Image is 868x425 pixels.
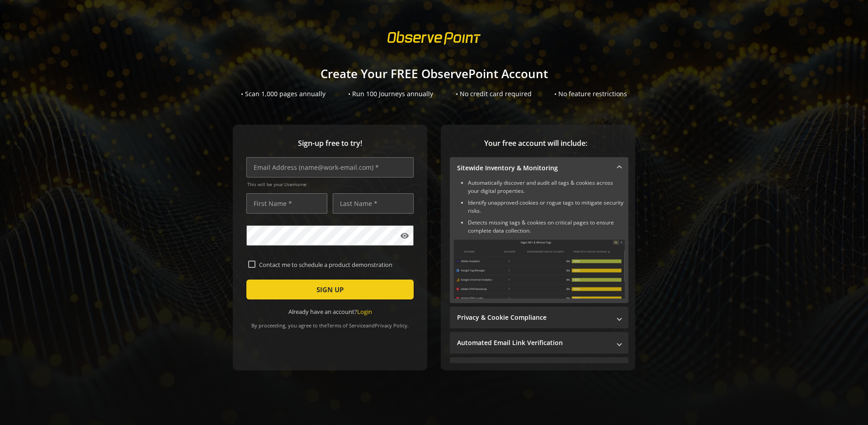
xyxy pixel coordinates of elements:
div: • No credit card required [456,89,532,98]
span: Your free account will include: [450,138,622,149]
mat-panel-title: Privacy & Cookie Compliance [457,313,610,322]
mat-expansion-panel-header: Automated Email Link Verification [450,332,628,354]
mat-panel-title: Sitewide Inventory & Monitoring [457,163,610,173]
mat-expansion-panel-header: Performance Monitoring with Web Vitals [450,357,628,379]
li: Detects missing tags & cookies on critical pages to ensure complete data collection. [468,219,625,235]
li: Automatically discover and audit all tags & cookies across your digital properties. [468,179,625,195]
div: Already have an account? [246,308,414,316]
div: • Run 100 Journeys annually [348,89,433,98]
input: Last Name * [333,193,414,214]
button: SIGN UP [246,280,414,299]
div: • No feature restrictions [554,89,627,98]
mat-panel-title: Automated Email Link Verification [457,338,610,347]
mat-expansion-panel-header: Privacy & Cookie Compliance [450,307,628,328]
span: This will be your Username [247,181,414,187]
input: First Name * [246,193,327,214]
a: Privacy Policy [375,322,407,329]
input: Email Address (name@work-email.com) * [246,157,414,177]
span: Sign-up free to try! [246,138,414,149]
li: Identify unapproved cookies or rogue tags to mitigate security risks. [468,199,625,215]
div: • Scan 1,000 pages annually [241,89,325,98]
label: Contact me to schedule a product demonstration [255,261,412,269]
a: Login [357,308,372,316]
a: Terms of Service [327,322,366,329]
img: Sitewide Inventory & Monitoring [453,239,625,299]
div: By proceeding, you agree to the and . [246,316,414,329]
div: Sitewide Inventory & Monitoring [450,179,628,303]
span: SIGN UP [316,281,344,298]
mat-icon: visibility [400,231,409,240]
mat-expansion-panel-header: Sitewide Inventory & Monitoring [450,157,628,179]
